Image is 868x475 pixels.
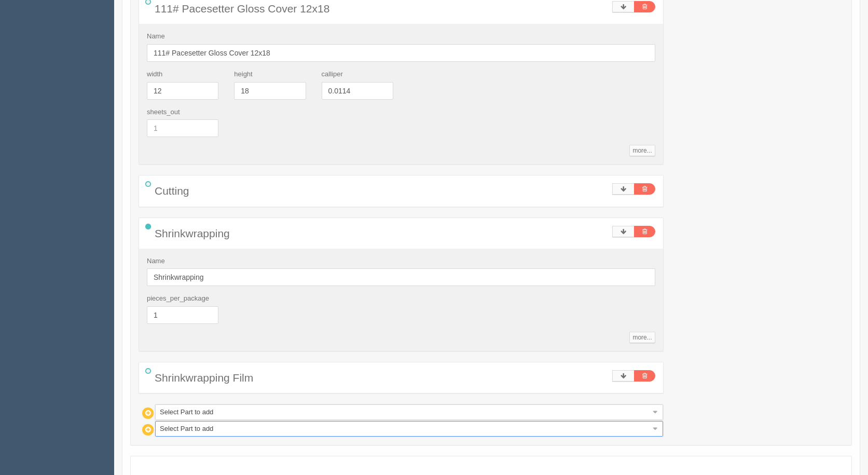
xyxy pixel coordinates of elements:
[155,421,663,437] a: Select Part to add
[629,332,655,343] a: more...
[322,70,343,79] label: calliper
[147,119,218,137] input: 1
[160,422,649,436] span: Select Part to add
[147,44,655,62] input: Name
[155,372,253,384] span: Shrinkwrapping Film
[147,268,655,286] input: Name
[155,227,230,239] span: Shrinkwrapping
[155,185,189,197] span: Cutting
[147,107,180,117] label: sheets_out
[155,404,663,420] a: Select Part to add
[155,3,329,15] span: 111# Pacesetter Gloss Cover 12x18
[629,145,655,156] a: more...
[160,405,649,419] span: Select Part to add
[147,70,162,79] label: width
[147,294,209,304] label: pieces_per_package
[234,70,252,79] label: height
[147,32,165,42] label: Name
[147,256,165,266] label: Name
